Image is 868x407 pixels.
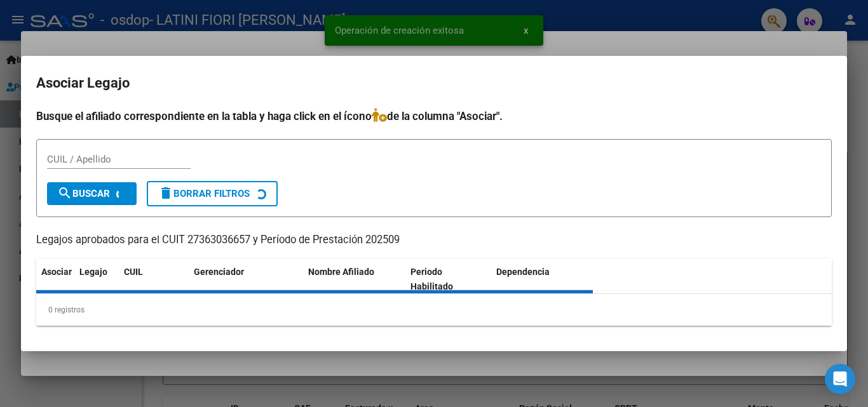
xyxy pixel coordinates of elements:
[194,267,244,277] span: Gerenciador
[79,267,107,277] span: Legajo
[303,258,405,300] datatable-header-cell: Nombre Afiliado
[57,188,110,199] span: Buscar
[36,294,832,326] div: 0 registros
[74,258,119,300] datatable-header-cell: Legajo
[36,232,832,248] p: Legajos aprobados para el CUIT 27363036657 y Período de Prestación 202509
[47,182,137,205] button: Buscar
[36,71,832,95] h2: Asociar Legajo
[147,181,278,206] button: Borrar Filtros
[491,258,593,300] datatable-header-cell: Dependencia
[158,188,250,199] span: Borrar Filtros
[189,258,303,300] datatable-header-cell: Gerenciador
[405,258,491,300] datatable-header-cell: Periodo Habilitado
[825,364,855,394] div: Open Intercom Messenger
[119,258,189,300] datatable-header-cell: CUIL
[308,267,374,277] span: Nombre Afiliado
[158,185,173,201] mat-icon: delete
[496,267,550,277] span: Dependencia
[41,267,72,277] span: Asociar
[57,185,72,201] mat-icon: search
[124,267,143,277] span: CUIL
[410,267,453,291] span: Periodo Habilitado
[36,108,832,124] h4: Busque el afiliado correspondiente en la tabla y haga click en el ícono de la columna "Asociar".
[36,258,74,300] datatable-header-cell: Asociar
